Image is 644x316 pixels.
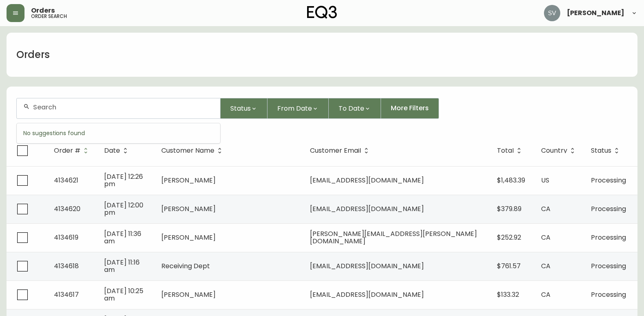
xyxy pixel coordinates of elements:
span: Receiving Dept [161,261,210,271]
span: Processing [591,176,626,185]
span: US [541,176,549,185]
span: Order # [54,148,80,153]
img: logo [307,6,337,19]
span: [PERSON_NAME] [161,176,216,185]
span: Customer Email [310,148,361,153]
span: [EMAIL_ADDRESS][DOMAIN_NAME] [310,176,424,185]
h5: order search [31,14,67,19]
span: Processing [591,204,626,214]
span: CA [541,261,550,271]
input: Search [33,103,214,111]
button: To Date [329,98,381,119]
span: CA [541,233,550,242]
span: More Filters [391,104,429,113]
span: Date [104,147,131,154]
span: 4134617 [54,290,79,299]
span: Status [230,103,251,113]
span: [PERSON_NAME] [161,204,216,214]
span: CA [541,290,550,299]
span: CA [541,204,550,214]
span: Orders [31,7,55,14]
span: Date [104,148,120,153]
button: From Date [267,98,329,119]
span: Total [497,147,524,154]
span: [DATE] 12:26 pm [104,172,143,189]
span: [EMAIL_ADDRESS][DOMAIN_NAME] [310,204,424,214]
span: From Date [277,103,312,113]
span: [DATE] 11:16 am [104,258,140,274]
span: Processing [591,233,626,242]
span: $133.32 [497,290,519,299]
span: $379.89 [497,204,521,214]
img: 0ef69294c49e88f033bcbeb13310b844 [544,5,560,21]
span: [DATE] 11:36 am [104,229,141,246]
span: Customer Name [161,147,225,154]
span: $252.92 [497,233,521,242]
span: [EMAIL_ADDRESS][DOMAIN_NAME] [310,290,424,299]
span: To Date [339,103,364,113]
span: [DATE] 12:00 pm [104,200,143,217]
span: [DATE] 10:25 am [104,286,143,303]
span: $1,483.39 [497,176,525,185]
span: Order # [54,147,91,154]
span: Processing [591,290,626,299]
button: Status [221,98,267,119]
span: Total [497,148,514,153]
span: Customer Email [310,147,372,154]
h1: Orders [16,48,50,62]
span: Status [591,148,611,153]
span: 4134621 [54,176,78,185]
span: 4134618 [54,261,79,271]
div: No suggestions found [17,123,220,143]
span: $761.57 [497,261,521,271]
span: Processing [591,261,626,271]
span: [PERSON_NAME] [567,10,624,16]
span: Status [591,147,622,154]
button: More Filters [381,98,439,119]
span: 4134620 [54,204,80,214]
span: 4134619 [54,233,78,242]
span: [PERSON_NAME] [161,233,216,242]
span: Country [541,147,578,154]
span: [EMAIL_ADDRESS][DOMAIN_NAME] [310,261,424,271]
span: Customer Name [161,148,214,153]
span: Country [541,148,567,153]
span: [PERSON_NAME] [161,290,216,299]
span: [PERSON_NAME][EMAIL_ADDRESS][PERSON_NAME][DOMAIN_NAME] [310,229,477,246]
